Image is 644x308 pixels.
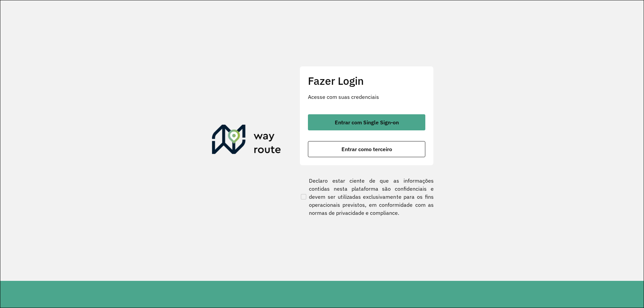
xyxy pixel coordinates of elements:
p: Acesse com suas credenciais [308,93,425,101]
label: Declaro estar ciente de que as informações contidas nesta plataforma são confidenciais e devem se... [300,177,434,217]
span: Entrar com Single Sign-on [335,120,399,125]
button: button [308,114,425,130]
h2: Fazer Login [308,74,425,87]
span: Entrar como terceiro [341,146,392,152]
button: button [308,141,425,157]
img: Roteirizador AmbevTech [212,125,281,157]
